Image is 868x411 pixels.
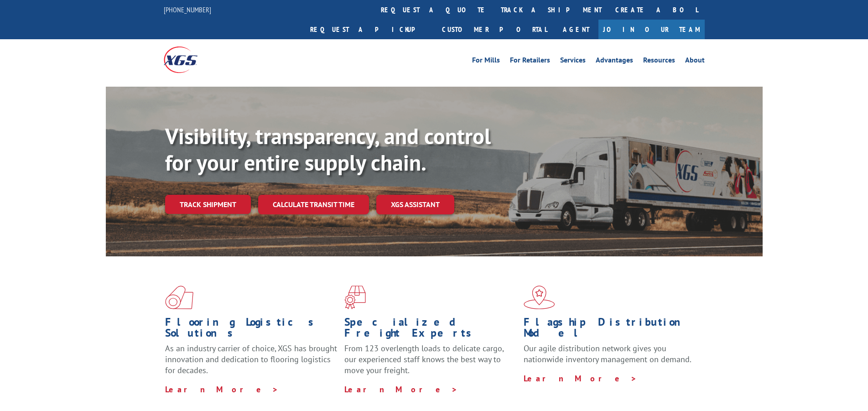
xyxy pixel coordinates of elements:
[258,195,369,214] a: Calculate transit time
[524,373,637,384] a: Learn More >
[344,317,517,343] h1: Specialized Freight Experts
[165,122,491,177] b: Visibility, transparency, and control for your entire supply chain.
[598,20,705,39] a: Join Our Team
[524,343,691,364] span: Our agile distribution network gives you nationwide inventory management on demand.
[472,57,500,67] a: For Mills
[165,195,251,214] a: Track shipment
[164,5,211,14] a: [PHONE_NUMBER]
[685,57,705,67] a: About
[165,343,337,375] span: As an industry carrier of choice, XGS has brought innovation and dedication to flooring logistics...
[596,57,633,67] a: Advantages
[560,57,586,67] a: Services
[165,286,193,309] img: xgs-icon-total-supply-chain-intelligence-red
[643,57,675,67] a: Resources
[165,384,279,395] a: Learn More >
[376,195,454,214] a: XGS ASSISTANT
[165,317,338,343] h1: Flooring Logistics Solutions
[554,20,598,39] a: Agent
[344,286,366,309] img: xgs-icon-focused-on-flooring-red
[524,317,696,343] h1: Flagship Distribution Model
[510,57,550,67] a: For Retailers
[435,20,554,39] a: Customer Portal
[344,384,458,395] a: Learn More >
[303,20,435,39] a: Request a pickup
[344,343,517,384] p: From 123 overlength loads to delicate cargo, our experienced staff knows the best way to move you...
[524,286,555,309] img: xgs-icon-flagship-distribution-model-red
